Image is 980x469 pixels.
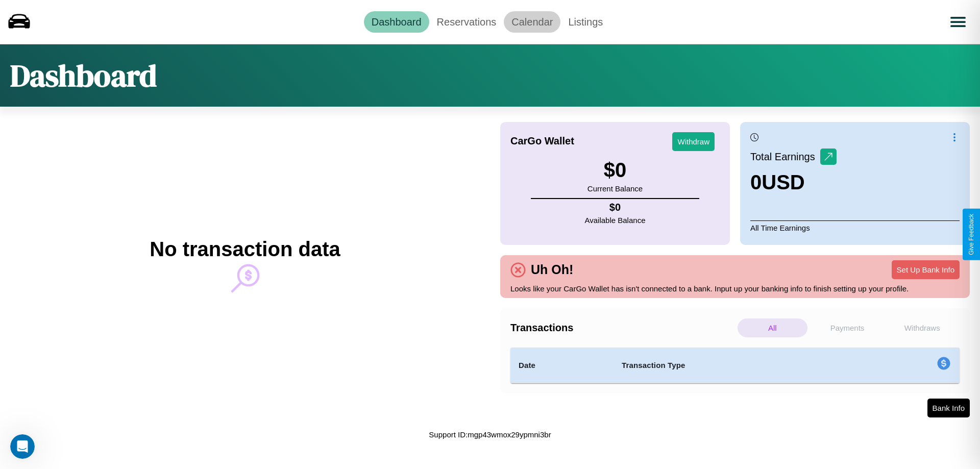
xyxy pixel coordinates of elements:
p: Payments [813,318,883,337]
h4: Date [519,359,605,372]
h1: Dashboard [10,55,157,96]
a: Calendar [504,11,560,33]
p: Current Balance [587,182,643,195]
div: Give Feedback [968,214,975,255]
p: All Time Earnings [750,220,960,235]
button: Bank Info [927,399,970,417]
h3: 0 USD [750,171,837,194]
h4: Transactions [510,322,735,334]
iframe: Intercom live chat [10,434,35,459]
a: Listings [560,11,610,33]
a: Reservations [429,11,504,33]
h4: CarGo Wallet [510,135,574,147]
button: Set Up Bank Info [892,260,960,279]
p: Total Earnings [750,147,820,166]
p: All [738,318,807,337]
h4: Transaction Type [622,359,853,372]
h3: $ 0 [587,159,643,182]
p: Support ID: mgp43wmox29ypmni3br [429,428,551,441]
button: Withdraw [672,132,715,151]
a: Dashboard [364,11,429,33]
table: simple table [510,348,960,383]
p: Looks like your CarGo Wallet has isn't connected to a bank. Input up your banking info to finish ... [510,282,960,295]
h4: Uh Oh! [526,262,578,277]
button: Open menu [944,8,972,36]
p: Withdraws [887,318,957,337]
h4: $ 0 [585,202,646,213]
h2: No transaction data [150,238,340,261]
p: Available Balance [585,213,646,227]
